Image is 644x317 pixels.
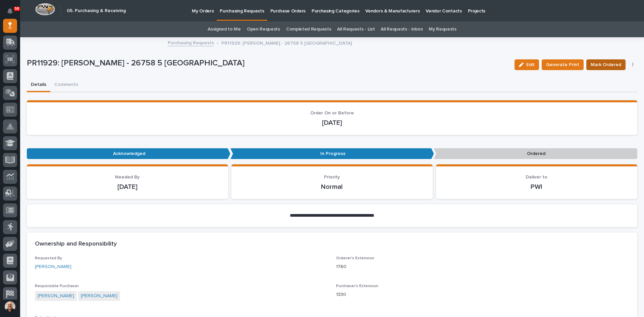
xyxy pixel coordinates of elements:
div: Notifications59 [8,8,17,19]
p: 1330 [336,291,629,298]
a: [PERSON_NAME] [35,263,71,270]
span: Requested By [35,256,62,260]
span: Priority [324,175,340,179]
p: PR11929: [PERSON_NAME] - 26758 5 [GEOGRAPHIC_DATA] [221,39,352,46]
button: Mark Ordered [586,59,626,70]
a: Purchasing Requests [168,39,214,46]
span: Needed By [115,175,140,179]
span: Orderer's Extension [336,256,374,260]
a: My Requests [429,21,457,37]
button: Comments [50,78,82,92]
a: [PERSON_NAME] [81,293,117,300]
img: Workspace Logo [35,3,55,15]
h2: 05. Purchasing & Receiving [67,8,126,14]
button: Details [27,78,50,92]
a: Completed Requests [286,21,331,37]
p: In Progress [230,148,434,159]
span: Responsible Purchaser [35,284,79,288]
button: Generate Print [542,59,584,70]
button: users-avatar [3,300,17,314]
h2: Ownership and Responsibility [35,241,117,248]
a: Open Requests [247,21,280,37]
span: Generate Print [546,61,579,69]
a: Assigned to Me [208,21,241,37]
a: All Requests - List [337,21,375,37]
p: 1760 [336,263,629,270]
button: Notifications [3,4,17,18]
p: Ordered [434,148,637,159]
p: 59 [15,6,19,11]
span: Purchaser's Extension [336,284,378,288]
span: Order On or Before [310,111,354,115]
p: Acknowledged [27,148,230,159]
p: PWI [444,183,629,191]
a: [PERSON_NAME] [38,293,74,300]
p: [DATE] [35,119,629,127]
a: All Requests - Inbox [381,21,423,37]
p: PR11929: [PERSON_NAME] - 26758 5 [GEOGRAPHIC_DATA] [27,58,509,68]
p: Normal [239,183,425,191]
span: Edit [526,62,535,68]
span: Mark Ordered [591,61,621,69]
span: Deliver to [526,175,547,179]
p: [DATE] [35,183,220,191]
button: Edit [515,59,539,70]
